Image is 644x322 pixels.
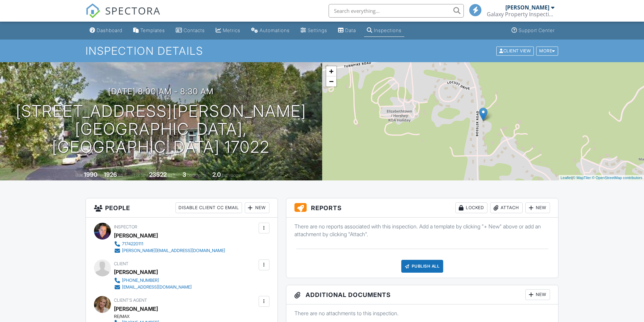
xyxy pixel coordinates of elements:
a: Inspections [364,24,404,37]
span: Inspector [114,224,137,229]
div: Automations [260,27,290,33]
div: 2.0 [212,171,221,178]
span: Built [75,173,83,178]
h3: Reports [286,198,558,218]
a: Leaflet [560,176,572,180]
span: sq.ft. [168,173,176,178]
div: [PHONE_NUMBER] [122,278,159,283]
a: 7174220111 [114,241,225,247]
div: Settings [308,27,327,33]
div: Disable Client CC Email [175,202,242,213]
h3: [DATE] 8:00 am - 8:30 am [108,87,214,96]
a: Dashboard [87,24,125,37]
div: Inspections [374,27,402,33]
div: 1990 [84,171,97,178]
a: [PERSON_NAME] [114,304,158,314]
div: [PERSON_NAME] [114,267,158,277]
div: [PERSON_NAME] [114,230,158,241]
div: New [245,202,269,213]
span: sq. ft. [118,173,127,178]
span: bedrooms [187,173,206,178]
div: Galaxy Property Inspection (PA) [487,11,554,18]
div: Contacts [184,27,205,33]
div: 23522 [149,171,167,178]
a: [EMAIL_ADDRESS][DOMAIN_NAME] [114,284,192,291]
div: [PERSON_NAME] [505,4,549,11]
div: New [525,202,550,213]
div: Attach [490,202,523,213]
div: Metrics [223,27,240,33]
a: © OpenStreetMap contributors [592,176,642,180]
span: Client's Agent [114,298,147,303]
div: 7174220111 [122,241,143,247]
a: Automations (Basic) [248,24,292,37]
a: Settings [298,24,330,37]
h3: People [86,198,278,218]
div: RE/MAX [114,314,197,319]
div: Dashboard [97,27,122,33]
a: Client View [496,48,535,53]
div: More [536,46,558,55]
div: Data [345,27,356,33]
span: bathrooms [222,173,241,178]
h1: [STREET_ADDRESS][PERSON_NAME] [GEOGRAPHIC_DATA], [GEOGRAPHIC_DATA] 17022 [11,102,311,156]
img: The Best Home Inspection Software - Spectora [86,3,100,18]
a: Zoom in [326,66,336,76]
a: Zoom out [326,76,336,86]
a: Metrics [213,24,243,37]
a: Templates [130,24,168,37]
span: SPECTORA [105,3,161,18]
p: There are no reports associated with this inspection. Add a template by clicking "+ New" above or... [294,223,550,238]
span: Client [114,261,128,266]
a: Data [335,24,359,37]
div: Locked [455,202,487,213]
div: New [525,289,550,300]
input: Search everything... [329,4,464,18]
a: Contacts [173,24,208,37]
h1: Inspection Details [86,45,559,57]
div: 3 [183,171,186,178]
a: [PHONE_NUMBER] [114,277,192,284]
div: Templates [140,27,165,33]
div: [PERSON_NAME][EMAIL_ADDRESS][DOMAIN_NAME] [122,248,225,253]
div: Support Center [519,27,555,33]
a: [PERSON_NAME][EMAIL_ADDRESS][DOMAIN_NAME] [114,247,225,254]
a: SPECTORA [86,9,161,23]
h3: Additional Documents [286,285,558,304]
p: There are no attachments to this inspection. [294,309,550,317]
div: 1926 [104,171,117,178]
div: Publish All [401,260,444,273]
a: Support Center [509,24,557,37]
div: | [559,175,644,181]
div: [EMAIL_ADDRESS][DOMAIN_NAME] [122,284,192,290]
div: Client View [496,46,534,55]
a: © MapTiler [573,176,591,180]
span: Lot Size [134,173,148,178]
